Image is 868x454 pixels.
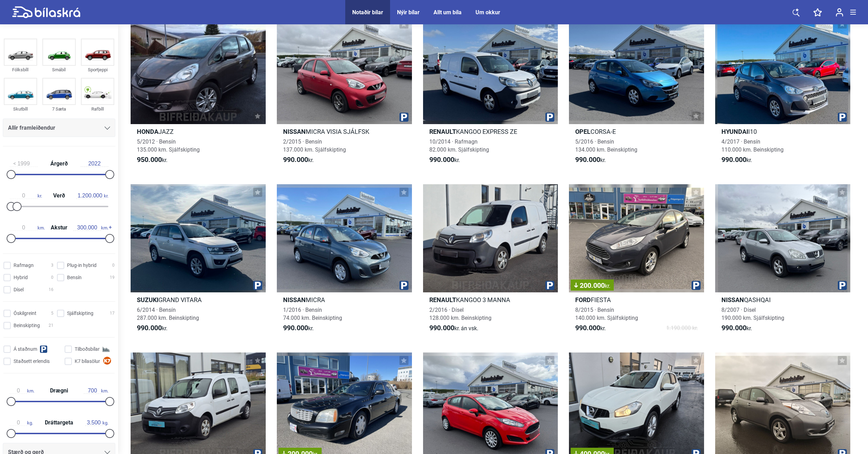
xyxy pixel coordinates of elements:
b: 990.000 [137,324,162,332]
span: kr. [283,324,314,332]
span: 8/2007 · Dísel 190.000 km. Sjálfskipting [721,307,784,321]
div: 7 Sæta [42,105,76,113]
b: Renault [429,296,456,303]
span: kr. [283,156,314,164]
b: 990.000 [429,324,454,332]
b: Renault [429,128,456,135]
span: kr. [575,156,606,164]
a: SuzukiGRAND VITARA6/2014 · Bensín287.000 km. Beinskipting990.000kr. [131,184,266,339]
img: parking.png [545,281,554,290]
span: 1.190.000 kr. [666,324,698,332]
span: kr. [721,324,752,332]
h2: I10 [715,128,850,136]
h2: MICRA VISIA SJÁLFSK [277,128,412,136]
img: parking.png [253,281,262,290]
span: Plug-in hybrid [67,262,97,269]
span: kr. [605,283,610,289]
img: parking.png [399,281,408,290]
div: Skutbíll [4,105,37,113]
a: Notaðir bílar [352,9,383,16]
b: 990.000 [429,155,454,164]
span: kr. [76,193,108,199]
img: parking.png [399,113,408,122]
b: 950.000 [137,155,162,164]
div: Sportjeppi [81,66,114,74]
a: Allt um bíla [433,9,462,16]
span: kr. [575,324,606,332]
b: 990.000 [283,155,308,164]
span: Rafmagn [14,262,34,269]
a: RenaultKANGOO 3 MANNA2/2016 · Dísel128.000 km. Beinskipting990.000kr. [423,184,558,339]
span: kr. [137,324,167,332]
img: parking.png [692,281,701,290]
img: parking.png [838,281,847,290]
b: 990.000 [283,324,308,332]
span: 19 [110,274,115,281]
b: Opel [575,128,590,135]
h2: JAZZ [131,128,266,136]
span: Staðsett erlendis [14,358,50,365]
span: Hybrid [14,274,28,281]
span: 6/2014 · Bensín 287.000 km. Beinskipting [137,307,199,321]
b: 990.000 [721,155,746,164]
h2: FIESTA [569,296,704,304]
span: kr. [429,156,460,164]
span: 0 [51,274,53,281]
span: 16 [49,286,53,293]
span: kr. [137,156,167,164]
span: km. [84,388,108,394]
span: Bensín [67,274,82,281]
span: Allir framleiðendur [8,123,55,133]
a: Um okkur [476,9,500,16]
a: Nýir bílar [397,9,420,16]
b: 990.000 [575,155,600,164]
h2: CORSA-E [569,128,704,136]
div: Smábíl [42,66,76,74]
span: kg. [10,420,33,426]
span: Drægni [48,388,70,394]
b: Honda [137,128,158,135]
div: Rafbíll [81,105,114,113]
div: Fólksbíll [4,66,37,74]
span: 4/2017 · Bensín 110.000 km. Beinskipting [721,138,784,153]
b: Hyundai [721,128,748,135]
b: Nissan [283,296,306,303]
span: 3 [51,262,53,269]
span: Óskilgreint [14,310,36,317]
span: 17 [110,310,115,317]
img: parking.png [545,113,554,122]
span: 1/2016 · Bensín 74.000 km. Beinskipting [283,307,342,321]
a: NissanMICRA1/2016 · Bensín74.000 km. Beinskipting990.000kr. [277,184,412,339]
span: Akstur [49,225,69,230]
span: km. [73,225,108,231]
span: Dráttargeta [43,420,75,425]
h2: GRAND VITARA [131,296,266,304]
h2: QASHQAI [715,296,850,304]
a: NissanQASHQAI8/2007 · Dísel190.000 km. Sjálfskipting990.000kr. [715,184,850,339]
img: parking.png [838,113,847,122]
img: user-login.svg [836,8,843,17]
span: Verð [51,193,67,198]
a: RenaultKANGOO EXPRESS ZE10/2014 · Rafmagn82.000 km. Sjálfskipting990.000kr. [423,16,558,170]
span: kr. [429,324,478,332]
span: 5/2012 · Bensín 135.000 km. Sjálfskipting [137,138,200,153]
a: HyundaiI104/2017 · Bensín110.000 km. Beinskipting990.000kr. [715,16,850,170]
b: Suzuki [137,296,158,303]
span: 8/2015 · Bensín 140.000 km. Sjálfskipting [575,307,638,321]
span: Tilboðsbílar [75,346,100,353]
a: OpelCORSA-E5/2016 · Bensín134.000 km. Beinskipting990.000kr. [569,16,704,170]
h2: KANGOO EXPRESS ZE [423,128,558,136]
span: 10/2014 · Rafmagn 82.000 km. Sjálfskipting [429,138,489,153]
a: NissanMICRA VISIA SJÁLFSK2/2015 · Bensín137.000 km. Sjálfskipting990.000kr. [277,16,412,170]
span: 200.000 [574,282,610,289]
span: Beinskipting [14,322,40,329]
span: 21 [49,322,53,329]
span: km. [10,225,45,231]
span: km. [10,388,34,394]
b: Nissan [283,128,306,135]
span: 2/2015 · Bensín 137.000 km. Sjálfskipting [283,138,346,153]
span: Á staðnum [14,346,37,353]
span: kr. [721,156,752,164]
